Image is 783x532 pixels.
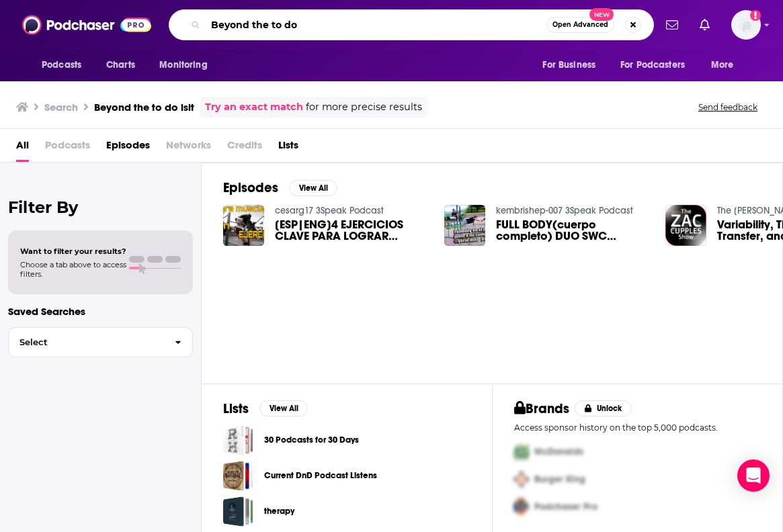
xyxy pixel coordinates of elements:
a: Try an exact match [205,99,303,115]
img: User Profile [731,10,761,40]
a: therapy [264,504,294,519]
button: open menu [150,52,224,78]
span: For Business [542,56,595,75]
span: Select [9,338,164,347]
h2: Filter By [8,197,193,217]
span: Monitoring [159,56,207,75]
h3: Search [44,101,78,114]
span: Credits [227,134,262,162]
img: First Pro Logo [509,438,534,465]
h3: Beyond the to do lsit [94,101,194,114]
span: McDonalds [534,446,583,457]
span: for more precise results [306,99,422,115]
a: cesarg17 3Speak Podcast [275,205,384,216]
button: Select [8,327,193,357]
span: Choose a tab above to access filters. [20,260,126,279]
a: therapy [223,496,253,527]
button: open menu [612,52,704,78]
button: open menu [702,52,751,78]
span: Networks [166,134,211,162]
button: Send feedback [694,101,761,113]
a: Charts [97,52,143,78]
span: Charts [106,56,135,75]
span: Want to filter your results? [20,247,126,256]
a: Current DnD Podcast Listens [223,461,253,491]
a: 30 Podcasts for 30 Days [223,425,253,455]
svg: Add a profile image [750,10,761,21]
a: ListsView All [223,400,308,417]
img: Podchaser - Follow, Share and Rate Podcasts [22,12,151,38]
button: View All [289,180,337,196]
img: Third Pro Logo [509,493,534,521]
a: Episodes [106,134,150,162]
span: Podcasts [45,134,90,162]
span: Burger King [534,474,585,485]
button: open menu [32,52,99,78]
input: Search podcasts, credits, & more... [206,14,546,36]
span: More [711,56,734,75]
button: open menu [533,52,612,78]
span: Podchaser Pro [534,501,597,513]
button: View All [259,400,308,416]
a: kembrishep-007 3Speak Podcast [496,205,633,216]
img: Variability, The Problem of Transfer, and Gymnastics - Charlie Reid [665,205,706,246]
h2: Brands [514,400,570,417]
div: Open Intercom Messenger [737,459,770,492]
img: [ESP|ENG]4 EJERCICIOS CLAVE PARA LOGRAR MUSCLE UP/ 4 KEY EXERCISES TO ACHIEVE MUSCLE UP [223,205,264,246]
a: All [16,134,29,162]
span: For Podcasters [620,56,685,75]
a: Lists [278,134,298,162]
a: [ESP|ENG]4 EJERCICIOS CLAVE PARA LOGRAR MUSCLE UP/ 4 KEY EXERCISES TO ACHIEVE MUSCLE UP [275,219,428,242]
span: Logged in as sarahhallprinc [731,10,761,40]
a: FULL BODY(cuerpo completo) DUO SWC (PARTE2) [ESP|ENG] [496,219,649,242]
span: Open Advanced [552,21,608,28]
button: Open AdvancedNew [546,17,614,33]
span: Podcasts [42,56,81,75]
img: FULL BODY(cuerpo completo) DUO SWC (PARTE2) [ESP|ENG] [444,205,485,246]
img: Second Pro Logo [509,465,534,493]
button: Unlock [575,400,632,416]
a: 30 Podcasts for 30 Days [264,433,359,447]
span: New [589,8,614,21]
p: Access sponsor history on the top 5,000 podcasts. [514,423,761,433]
div: Search podcasts, credits, & more... [169,9,654,40]
h2: Lists [223,400,249,417]
a: Show notifications dropdown [694,13,715,36]
a: Show notifications dropdown [661,13,684,36]
a: EpisodesView All [223,179,337,196]
button: Show profile menu [731,10,761,40]
h2: Episodes [223,179,278,196]
p: Saved Searches [8,305,193,318]
a: Current DnD Podcast Listens [264,468,377,483]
